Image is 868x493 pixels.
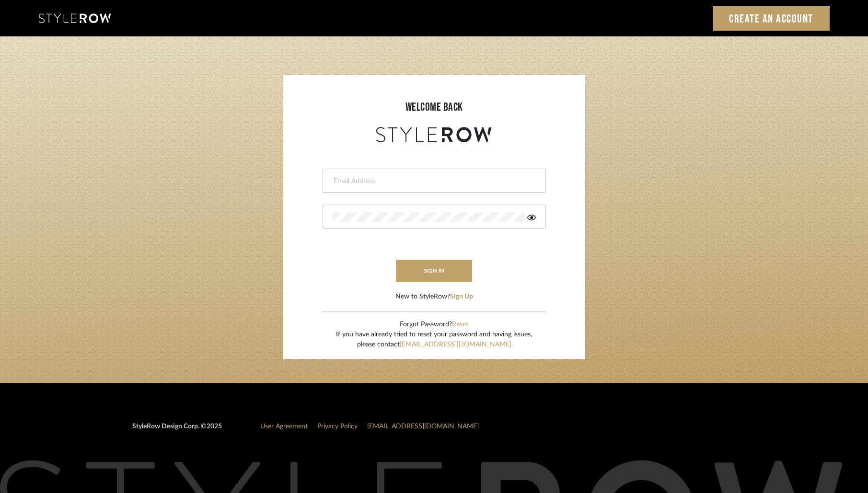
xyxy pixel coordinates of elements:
div: New to StyleRow? [395,292,473,302]
input: Email Address [333,176,533,186]
div: If you have already tried to reset your password and having issues, please contact [336,330,532,350]
div: Forgot Password? [336,320,532,330]
button: Sign Up [450,292,473,302]
a: [EMAIL_ADDRESS][DOMAIN_NAME] [400,341,511,348]
a: Create an Account [713,6,830,31]
button: Reset [452,320,468,330]
div: StyleRow Design Corp. ©2025 [132,422,222,439]
a: User Agreement [260,423,308,430]
a: [EMAIL_ADDRESS][DOMAIN_NAME] [367,423,479,430]
a: Privacy Policy [317,423,358,430]
div: welcome back [293,99,576,116]
button: sign in [396,260,473,282]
